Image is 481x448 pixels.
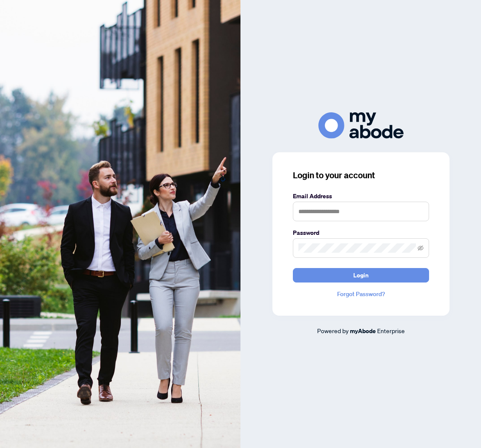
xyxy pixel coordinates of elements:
[293,228,429,237] label: Password
[377,327,405,334] span: Enterprise
[293,289,429,299] a: Forgot Password?
[353,268,369,282] span: Login
[350,326,376,336] a: myAbode
[293,268,429,282] button: Login
[293,191,429,201] label: Email Address
[318,112,404,138] img: ma-logo
[317,327,349,334] span: Powered by
[418,245,424,251] span: eye-invisible
[293,169,429,181] h3: Login to your account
